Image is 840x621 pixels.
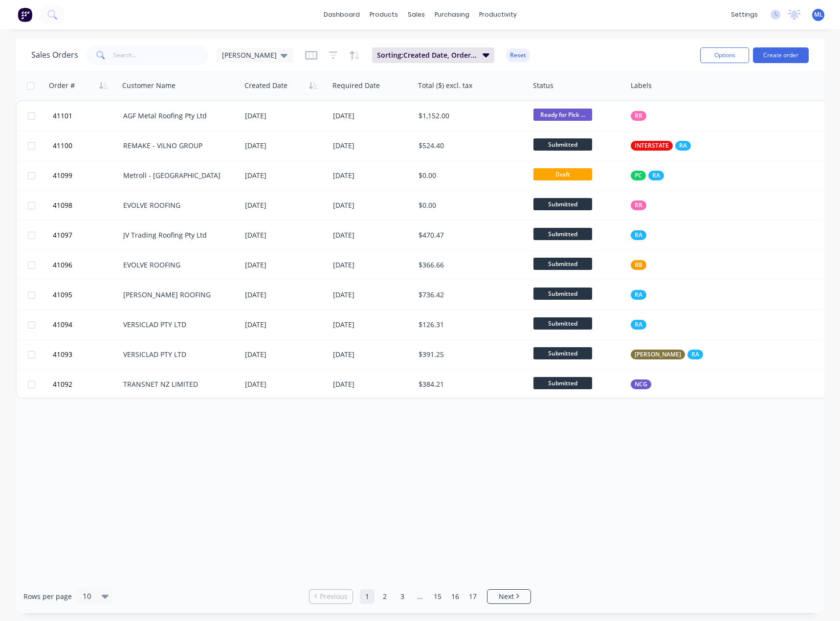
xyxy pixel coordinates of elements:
button: 41099 [50,161,123,190]
span: Submitted [533,317,592,330]
span: NCG [635,379,647,389]
button: NCG [631,379,651,389]
button: [PERSON_NAME]RA [631,350,703,359]
button: 41094 [50,310,123,339]
span: 41094 [53,320,72,330]
input: Search... [113,45,209,65]
span: RR [635,111,642,121]
div: [DATE] [333,200,411,210]
button: Reset [506,48,530,62]
img: Factory [18,7,32,22]
div: [DATE] [245,350,325,359]
a: Page 15 [430,589,445,604]
div: $384.21 [419,379,520,389]
div: [DATE] [245,320,325,330]
div: products [365,7,403,22]
button: 41095 [50,280,123,310]
span: Sorting: Created Date, Order # [377,50,477,60]
div: REMAKE - VILNO GROUP [123,141,232,151]
div: EVOLVE ROOFING [123,200,232,210]
div: [DATE] [245,260,325,270]
span: 41098 [53,200,72,210]
span: PC [635,171,642,180]
div: sales [403,7,430,22]
div: [DATE] [245,230,325,240]
a: Page 16 [448,589,463,604]
span: 41092 [53,379,72,389]
span: 41093 [53,350,72,359]
span: RR [635,200,642,210]
span: RA [679,141,687,151]
span: Submitted [533,258,592,270]
div: Customer Name [122,81,176,90]
div: [DATE] [333,290,411,300]
span: 41095 [53,290,72,300]
a: Jump forward [413,589,427,604]
div: [DATE] [245,111,325,121]
div: settings [726,7,763,22]
span: 41101 [53,111,72,121]
div: Labels [631,81,652,90]
div: [DATE] [333,320,411,330]
span: ML [814,10,823,19]
div: $0.00 [419,200,520,210]
span: Submitted [533,138,592,151]
button: 41092 [50,370,123,399]
span: RA [635,320,642,330]
button: Sorting:Created Date, Order # [372,47,494,63]
span: RA [635,230,642,240]
div: $126.31 [419,320,520,330]
span: Submitted [533,347,592,359]
span: Rows per page [23,592,72,601]
a: Page 3 [395,589,410,604]
span: 41096 [53,260,72,270]
button: RA [631,320,646,330]
a: dashboard [319,7,365,22]
div: $736.42 [419,290,520,300]
a: Page 2 [377,589,392,604]
div: $524.40 [419,141,520,151]
div: $470.47 [419,230,520,240]
div: [PERSON_NAME] ROOFING [123,290,232,300]
div: Metroll - [GEOGRAPHIC_DATA] [123,171,232,180]
div: Created Date [244,81,287,90]
span: [PERSON_NAME] [222,50,277,60]
span: 41097 [53,230,72,240]
button: BB [631,260,646,270]
span: RA [635,290,642,300]
ul: Pagination [305,589,535,604]
button: 41096 [50,250,123,280]
span: Next [499,592,514,601]
div: $391.25 [419,350,520,359]
span: Submitted [533,228,592,240]
div: VERSICLAD PTY LTD [123,350,232,359]
div: Required Date [332,81,380,90]
div: [DATE] [333,260,411,270]
button: INTERSTATERA [631,141,691,151]
div: Total ($) excl. tax [418,81,472,90]
span: Previous [320,592,348,601]
div: [DATE] [245,200,325,210]
div: EVOLVE ROOFING [123,260,232,270]
button: RA [631,230,646,240]
button: 41100 [50,131,123,160]
button: RR [631,200,646,210]
div: AGF Metal Roofing Pty Ltd [123,111,232,121]
div: $0.00 [419,171,520,180]
div: $1,152.00 [419,111,520,121]
div: productivity [474,7,522,22]
div: [DATE] [245,379,325,389]
div: [DATE] [245,290,325,300]
a: Previous page [309,592,353,601]
a: Page 1 is your current page [360,589,375,604]
div: [DATE] [333,379,411,389]
button: Options [700,47,749,63]
div: [DATE] [333,350,411,359]
div: Order # [49,81,75,90]
div: [DATE] [333,111,411,121]
span: RA [691,350,699,359]
div: [DATE] [333,230,411,240]
button: RR [631,111,646,121]
a: Page 17 [465,589,480,604]
div: [DATE] [245,171,325,180]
